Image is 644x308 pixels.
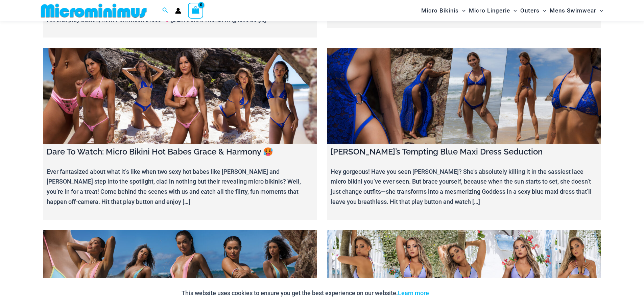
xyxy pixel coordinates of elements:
a: Dare To Watch: Micro Bikini Hot Babes Grace & Harmony 🥵 [43,48,317,144]
nav: Site Navigation [419,1,606,20]
a: Micro LingerieMenu ToggleMenu Toggle [467,2,519,19]
a: View Shopping Cart, empty [188,3,204,18]
p: This website uses cookies to ensure you get the best experience on our website. [182,288,429,298]
a: Learn more [398,289,429,297]
span: Micro Bikinis [421,2,459,19]
a: Micro BikinisMenu ToggleMenu Toggle [420,2,467,19]
span: Menu Toggle [510,2,517,19]
h4: Dare To Watch: Micro Bikini Hot Babes Grace & Harmony 🥵 [47,147,314,157]
span: Menu Toggle [540,2,546,19]
a: Kati’s Tempting Blue Maxi Dress Seduction [327,48,601,144]
span: Menu Toggle [596,2,603,19]
span: Outers [520,2,540,19]
a: Search icon link [162,6,168,15]
span: Menu Toggle [459,2,466,19]
a: Account icon link [175,8,181,14]
span: Mens Swimwear [550,2,596,19]
p: Hey gorgeous! Have you seen [PERSON_NAME]? She’s absolutely killing it in the sassiest lace micro... [331,167,598,207]
span: Micro Lingerie [469,2,510,19]
p: Ever fantasized about what it’s like when two sexy hot babes like [PERSON_NAME] and [PERSON_NAME]... [47,167,314,207]
a: Mens SwimwearMenu ToggleMenu Toggle [548,2,605,19]
a: OutersMenu ToggleMenu Toggle [519,2,548,19]
h4: [PERSON_NAME]’s Tempting Blue Maxi Dress Seduction [331,147,598,157]
img: MM SHOP LOGO FLAT [38,3,149,18]
button: Accept [434,285,463,301]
